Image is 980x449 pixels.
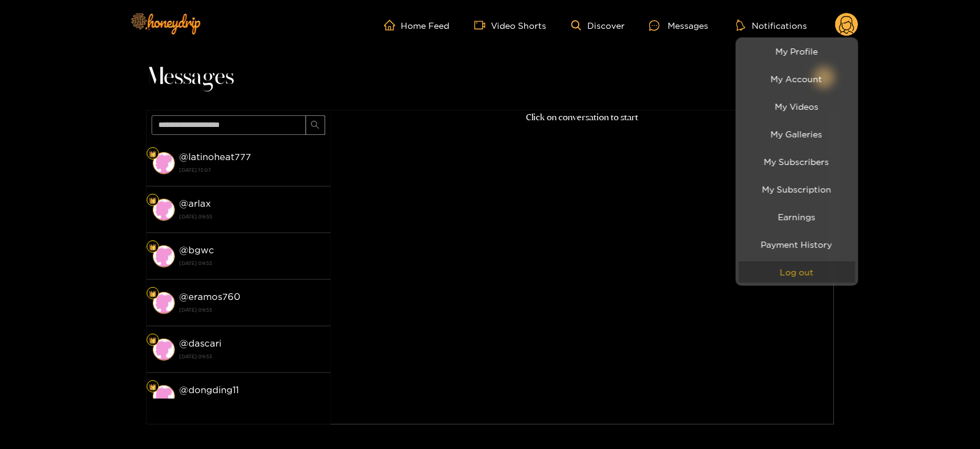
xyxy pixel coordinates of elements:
[739,206,855,228] a: Earnings
[739,234,855,255] a: Payment History
[739,151,855,172] a: My Subscribers
[739,261,855,283] button: Log out
[739,68,855,90] a: My Account
[739,40,855,62] a: My Profile
[739,123,855,145] a: My Galleries
[739,178,855,200] a: My Subscription
[739,96,855,117] a: My Videos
